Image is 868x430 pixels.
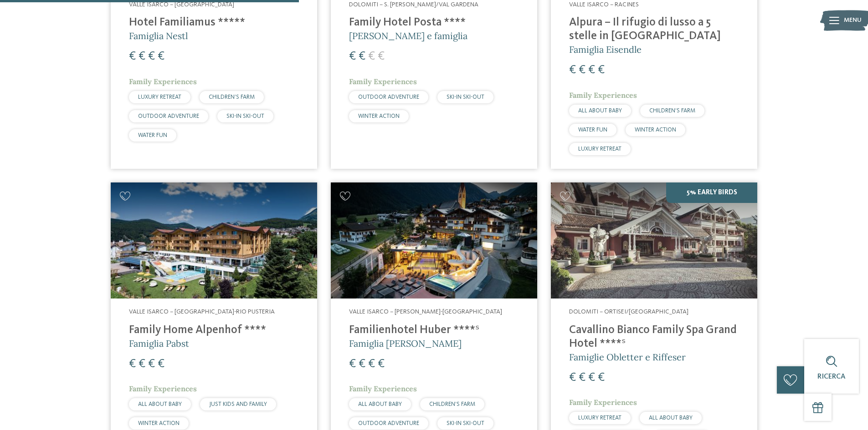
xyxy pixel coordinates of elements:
[569,16,739,43] h4: Alpura – Il rifugio di lusso a 5 stelle in [GEOGRAPHIC_DATA]
[349,358,356,370] span: €
[349,1,478,8] span: Dolomiti – S. [PERSON_NAME]/Val Gardena
[358,113,400,119] span: WINTER ACTION
[349,51,356,62] span: €
[129,51,136,62] span: €
[817,373,846,380] span: Ricerca
[129,309,275,315] span: Valle Isarco – [GEOGRAPHIC_DATA]-Rio Pusteria
[358,420,419,426] span: OUTDOOR ADVENTURE
[129,358,136,370] span: €
[139,358,145,370] span: €
[349,16,519,30] h4: Family Hotel Posta ****
[148,358,155,370] span: €
[111,182,317,298] img: Family Home Alpenhof ****
[578,415,621,421] span: LUXURY RETREAT
[578,108,622,114] span: ALL ABOUT BABY
[588,372,595,384] span: €
[649,108,695,114] span: CHILDREN’S FARM
[551,182,757,298] img: Family Spa Grand Hotel Cavallino Bianco ****ˢ
[598,372,605,384] span: €
[569,351,686,363] span: Famiglie Obletter e Riffeser
[148,51,155,62] span: €
[138,420,180,426] span: WINTER ACTION
[331,182,537,298] img: Cercate un hotel per famiglie? Qui troverete solo i migliori!
[579,64,586,76] span: €
[569,64,576,76] span: €
[349,30,467,41] span: [PERSON_NAME] e famiglia
[138,113,199,119] span: OUTDOOR ADVENTURE
[209,94,255,100] span: CHILDREN’S FARM
[569,1,639,8] span: Valle Isarco – Racines
[368,51,375,62] span: €
[349,384,417,393] span: Family Experiences
[358,401,402,407] span: ALL ABOUT BABY
[138,401,182,407] span: ALL ABOUT BABY
[598,64,605,76] span: €
[447,420,484,426] span: SKI-IN SKI-OUT
[649,415,693,421] span: ALL ABOUT BABY
[588,64,595,76] span: €
[349,338,462,349] span: Famiglia [PERSON_NAME]
[429,401,475,407] span: CHILDREN’S FARM
[569,372,576,384] span: €
[158,358,164,370] span: €
[129,30,188,41] span: Famiglia Nestl
[368,358,375,370] span: €
[129,324,299,337] h4: Family Home Alpenhof ****
[359,358,365,370] span: €
[349,309,502,315] span: Valle Isarco – [PERSON_NAME]-[GEOGRAPHIC_DATA]
[139,51,145,62] span: €
[569,44,642,55] span: Famiglia Eisendle
[349,77,417,86] span: Family Experiences
[129,77,197,86] span: Family Experiences
[569,91,637,100] span: Family Experiences
[158,51,164,62] span: €
[138,94,181,100] span: LUXURY RETREAT
[349,324,519,337] h4: Familienhotel Huber ****ˢ
[209,401,267,407] span: JUST KIDS AND FAMILY
[129,1,234,8] span: Valle Isarco – [GEOGRAPHIC_DATA]
[447,94,484,100] span: SKI-IN SKI-OUT
[129,338,189,349] span: Famiglia Pabst
[358,94,419,100] span: OUTDOOR ADVENTURE
[578,127,607,133] span: WATER FUN
[226,113,264,119] span: SKI-IN SKI-OUT
[569,324,739,351] h4: Cavallino Bianco Family Spa Grand Hotel ****ˢ
[569,309,688,315] span: Dolomiti – Ortisei/[GEOGRAPHIC_DATA]
[359,51,365,62] span: €
[569,398,637,407] span: Family Experiences
[129,384,197,393] span: Family Experiences
[578,146,621,152] span: LUXURY RETREAT
[378,358,385,370] span: €
[138,132,167,138] span: WATER FUN
[635,127,676,133] span: WINTER ACTION
[579,372,586,384] span: €
[378,51,385,62] span: €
